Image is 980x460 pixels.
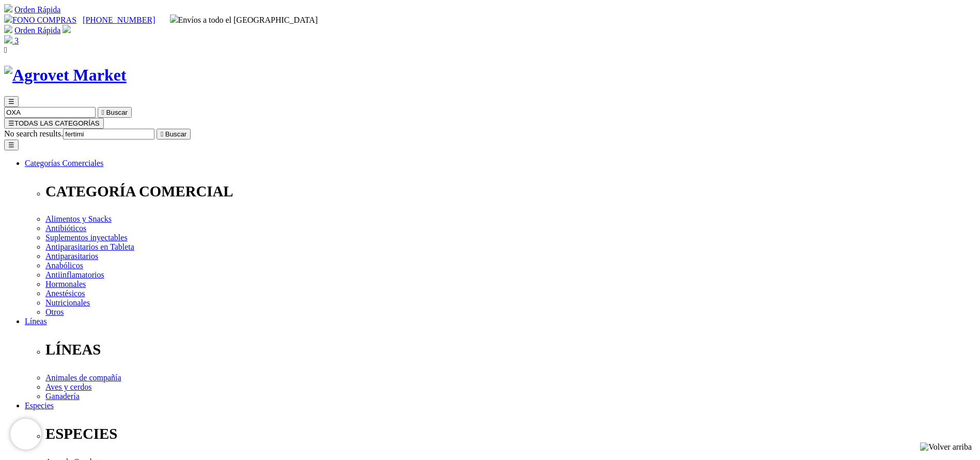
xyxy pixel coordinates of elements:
img: Volver arriba [920,442,972,452]
i:  [4,45,7,54]
img: user.svg [63,25,71,33]
button:  Buscar [157,129,191,140]
p: CATEGORÍA COMERCIAL [45,183,976,200]
span: ☰ [8,98,14,105]
span: Buscar [165,130,186,138]
a: Alimentos y Snacks [45,214,112,223]
span: Envíos a todo el [GEOGRAPHIC_DATA] [170,16,318,24]
a: Especies [25,401,54,410]
a: Nutricionales [45,298,90,307]
p: LÍNEAS [45,341,976,358]
a: FONO COMPRAS [4,16,76,24]
span: 3 [14,36,19,45]
iframe: Brevo live chat [10,419,41,450]
span: Buscar [106,109,128,116]
a: Anabólicos [45,261,83,270]
a: Antiinflamatorios [45,270,104,279]
a: Orden Rápida [14,26,60,35]
img: shopping-bag.svg [4,35,12,43]
span: ☰ [8,119,14,127]
img: Agrovet Market [4,66,127,85]
a: Categorías Comerciales [25,159,103,167]
a: Orden Rápida [14,5,60,14]
input: Buscar [63,129,154,140]
input: Buscar [4,107,96,118]
a: 3 [4,36,19,45]
a: [PHONE_NUMBER] [83,16,155,24]
a: Antiparasitarios en Tableta [45,242,134,251]
a: Animales de compañía [45,373,121,382]
span: No search results. [4,129,63,138]
a: Suplementos inyectables [45,233,128,242]
button:  Buscar [98,107,132,118]
i:  [102,109,104,116]
a: Aves y cerdos [45,382,91,391]
img: phone.svg [4,14,12,23]
a: Antibióticos [45,224,86,233]
button: ☰TODAS LAS CATEGORÍAS [4,118,104,129]
img: shopping-cart.svg [4,4,12,12]
button: ☰ [4,96,19,107]
a: Acceda a su cuenta de cliente [63,26,71,35]
button: ☰ [4,140,19,150]
a: Líneas [25,317,47,326]
a: Anestésicos [45,289,85,298]
img: delivery-truck.svg [170,14,178,23]
a: Ganadería [45,392,80,401]
i:  [161,130,163,138]
p: ESPECIES [45,425,976,442]
a: Otros [45,308,64,316]
a: Hormonales [45,280,86,288]
a: Antiparasitarios [45,252,98,260]
img: shopping-cart.svg [4,25,12,33]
